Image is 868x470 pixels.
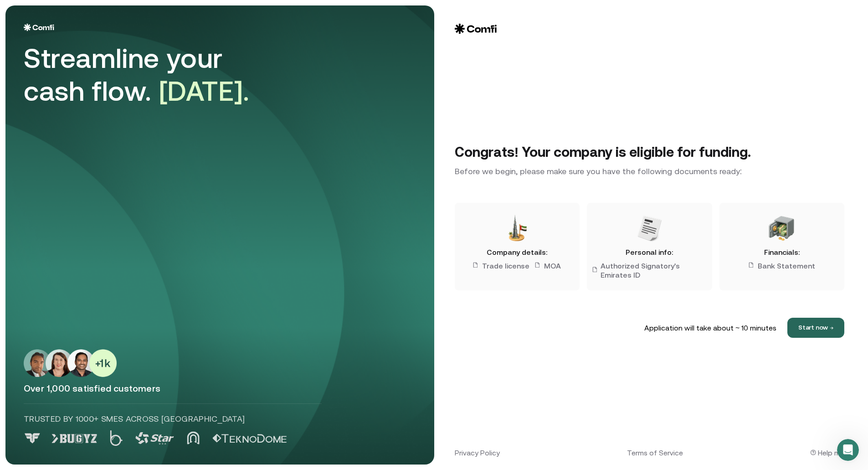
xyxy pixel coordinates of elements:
div: Help me [818,448,844,457]
img: Logo 2 [110,430,123,446]
div: Personal info: [592,247,707,258]
p: Before we begin, please make sure you have the following documents ready: [455,167,845,176]
img: Logo 1 [51,434,97,443]
iframe: Intercom live chat [837,439,859,461]
img: Logo [455,24,497,34]
div: Company details: [460,247,575,258]
p: Authorized Signatory's Emirates ID [601,261,706,279]
img: Logo 3 [135,432,174,444]
div: Streamline your cash flow. [24,42,279,108]
p: MOA [544,261,561,270]
a: Privacy Policy [455,448,500,457]
img: Logo [24,24,54,31]
p: Over 1,000 satisfied customers [24,382,416,394]
p: Bank Statement [758,261,815,270]
img: Logo 4 [187,431,200,444]
img: Document [503,214,532,243]
p: Trusted by 1000+ SMEs across [GEOGRAPHIC_DATA] [24,413,322,425]
img: Logo 0 [24,433,41,444]
div: Financials: [725,247,839,258]
img: Document [810,449,816,455]
p: Start now [798,323,833,333]
img: Document [767,214,796,243]
span: → [830,325,833,331]
button: Start now→ [787,318,844,338]
h3: Congrats! Your company is eligible for funding. [455,144,845,160]
a: Terms of Service [627,448,683,457]
span: [DATE]. [159,75,250,107]
img: Document [635,214,664,243]
img: Document [473,262,478,268]
img: Document [535,262,539,268]
img: Document [749,262,753,268]
a: Help me [810,448,844,457]
img: Document [592,267,597,272]
p: Application will take about ~ 10 minutes [644,323,776,332]
p: Trade license [482,261,529,270]
img: Logo 5 [212,434,287,443]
